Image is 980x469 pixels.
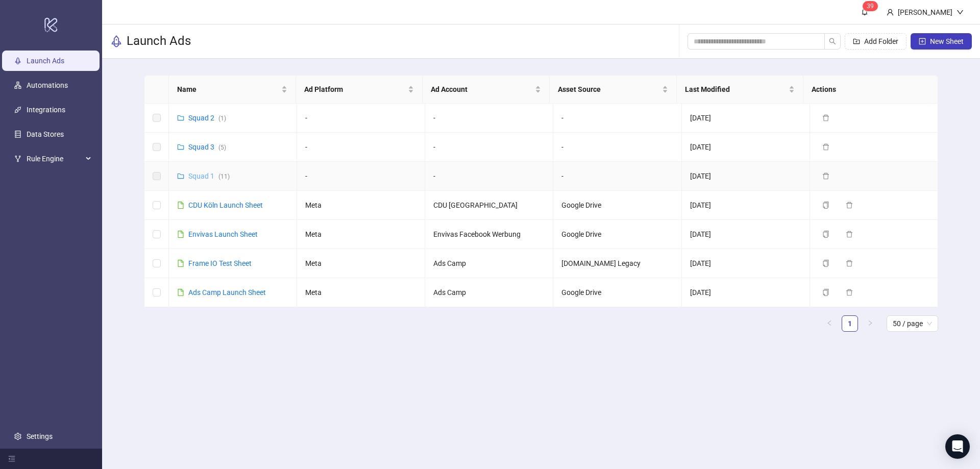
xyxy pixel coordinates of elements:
th: Last Modified [677,76,804,104]
span: rocket [110,35,122,47]
span: ( 11 ) [218,173,230,180]
a: Automations [27,82,68,90]
td: Meta [297,220,425,249]
td: - [425,104,553,133]
span: copy [822,260,829,267]
span: copy [822,289,829,296]
span: Rule Engine [27,149,83,169]
span: copy [822,231,829,238]
a: Launch Ads [27,57,64,65]
span: delete [822,114,829,121]
button: right [862,315,878,332]
div: Page Size [887,315,938,332]
td: - [425,133,553,162]
span: file [177,231,184,238]
span: Ad Platform [304,84,406,95]
span: Name [177,84,279,95]
div: Open Intercom Messenger [945,434,970,459]
td: [DATE] [682,133,810,162]
span: bell [861,8,868,15]
td: [DATE] [682,162,810,191]
span: menu-fold [8,455,15,462]
div: [PERSON_NAME] [894,7,957,18]
span: file [177,260,184,267]
span: delete [822,172,829,180]
a: Frame IO Test Sheet [188,259,252,267]
span: 50 / page [893,316,932,331]
td: Meta [297,191,425,220]
span: 3 [867,3,870,10]
span: delete [846,202,853,209]
td: [DATE] [682,249,810,278]
td: - [425,162,553,191]
td: Google Drive [553,191,681,220]
span: folder-add [853,38,860,45]
a: Squad 1(11) [188,172,230,180]
span: folder [177,172,184,180]
span: delete [822,143,829,151]
span: folder [177,143,184,151]
a: Ads Camp Launch Sheet [188,288,266,297]
span: copy [822,202,829,209]
span: delete [846,231,853,238]
span: file [177,202,184,209]
span: Ad Account [431,84,533,95]
span: search [829,38,836,45]
a: Integrations [27,106,65,114]
button: Add Folder [845,33,906,50]
span: fork [14,156,21,163]
th: Actions [803,76,930,104]
span: down [957,9,964,16]
td: - [297,133,425,162]
td: [DATE] [682,278,810,307]
span: 9 [870,3,874,10]
a: Settings [27,432,53,440]
span: plus-square [919,38,926,45]
a: CDU Köln Launch Sheet [188,201,263,209]
li: Previous Page [821,315,838,332]
span: Last Modified [685,84,787,95]
span: left [826,320,832,326]
td: Google Drive [553,220,681,249]
td: [DATE] [682,104,810,133]
td: Meta [297,249,425,278]
td: Meta [297,278,425,307]
span: ( 1 ) [218,115,226,122]
span: right [867,320,873,326]
span: ( 5 ) [218,144,226,151]
span: folder [177,114,184,121]
a: 1 [842,316,857,331]
td: [DOMAIN_NAME] Legacy [553,249,681,278]
span: delete [846,289,853,296]
td: - [553,104,681,133]
th: Name [169,76,296,104]
a: Squad 2(1) [188,114,226,122]
sup: 39 [863,1,878,11]
th: Ad Platform [296,76,423,104]
a: Envivas Launch Sheet [188,230,258,238]
td: - [553,162,681,191]
span: user [887,9,894,16]
td: Ads Camp [425,249,553,278]
span: New Sheet [930,37,964,45]
th: Asset Source [550,76,677,104]
button: left [821,315,838,332]
td: Envivas Facebook Werbung [425,220,553,249]
td: - [553,133,681,162]
li: 1 [842,315,858,332]
td: CDU [GEOGRAPHIC_DATA] [425,191,553,220]
td: Ads Camp [425,278,553,307]
span: file [177,289,184,296]
td: [DATE] [682,191,810,220]
span: Add Folder [864,37,898,45]
span: delete [846,260,853,267]
h3: Launch Ads [127,33,191,50]
td: - [297,162,425,191]
a: Squad 3(5) [188,143,226,151]
td: - [297,104,425,133]
td: [DATE] [682,220,810,249]
span: Asset Source [558,84,660,95]
a: Data Stores [27,131,64,139]
th: Ad Account [423,76,550,104]
li: Next Page [862,315,878,332]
